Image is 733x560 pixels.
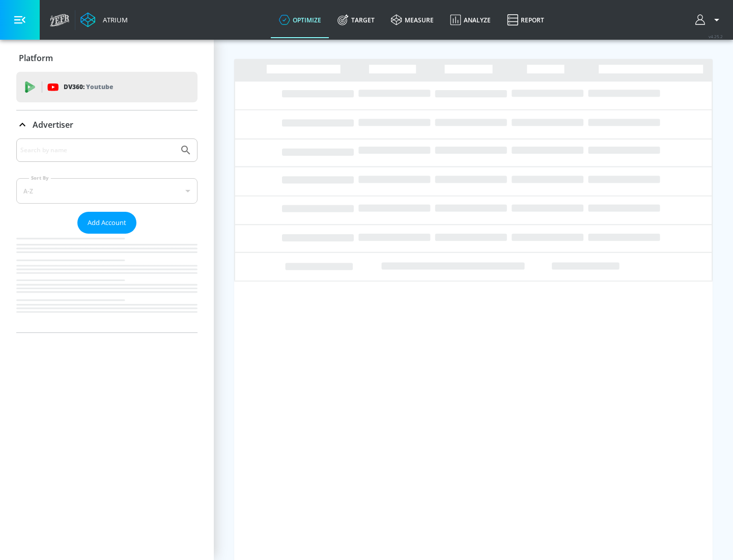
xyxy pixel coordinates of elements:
span: Add Account [88,217,126,229]
p: Platform [19,52,53,64]
label: Sort By [29,175,51,181]
a: Atrium [80,12,128,27]
a: Target [329,2,383,38]
p: DV360: [64,81,113,93]
a: Report [499,2,552,38]
input: Search by name [20,144,175,157]
p: Youtube [86,81,113,92]
span: v 4.25.2 [709,34,723,39]
a: measure [383,2,442,38]
nav: list of Advertiser [16,234,198,332]
div: Platform [16,44,198,72]
p: Advertiser [33,119,73,130]
div: Atrium [99,15,128,24]
div: DV360: Youtube [16,72,198,102]
div: Advertiser [16,138,198,332]
a: optimize [271,2,329,38]
button: Add Account [77,212,136,234]
a: Analyze [442,2,499,38]
div: Advertiser [16,110,198,139]
div: A-Z [16,178,198,204]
